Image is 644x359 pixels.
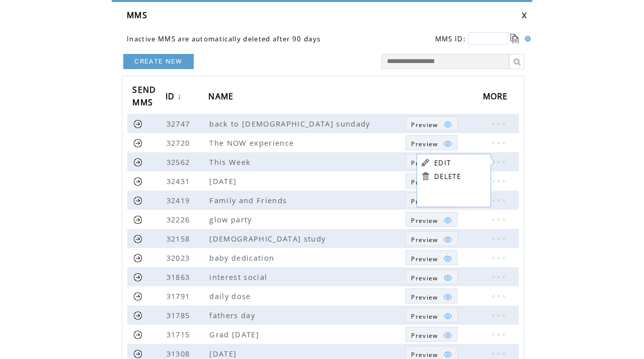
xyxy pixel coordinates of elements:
span: This Week [209,157,253,167]
a: Preview [406,135,457,150]
a: Preview [406,250,457,265]
a: Preview [406,269,457,284]
span: Show MMS preview [411,197,438,206]
span: The NOW experience [209,138,296,148]
span: 31715 [167,329,193,339]
span: [DATE] [209,176,239,186]
img: eye.png [443,350,452,359]
span: NAME [208,88,236,107]
span: 32023 [167,253,193,263]
span: 32226 [167,214,193,224]
span: Show MMS preview [411,121,438,129]
span: back to [DEMOGRAPHIC_DATA] sundady [209,118,372,129]
span: Family and Friends [209,195,289,205]
img: eye.png [443,331,452,340]
span: MMS ID: [435,34,466,43]
a: ID↓ [166,88,185,106]
span: Show MMS preview [411,312,438,321]
span: Show MMS preview [411,350,438,359]
a: EDIT [434,158,451,167]
span: ID [166,88,178,107]
span: baby dedication [209,253,277,263]
a: Preview [406,212,457,227]
a: Preview [406,231,457,246]
img: eye.png [443,120,452,129]
img: eye.png [443,235,452,244]
span: 32747 [167,118,193,129]
span: 32419 [167,195,193,205]
a: DELETE [434,172,461,181]
span: Show MMS preview [411,140,438,148]
a: Preview [406,308,457,323]
span: Show MMS preview [411,178,438,187]
span: Grad [DATE] [209,329,262,339]
a: Preview [406,327,457,342]
span: daily dose [209,291,253,301]
span: SEND MMS [132,82,156,113]
a: Preview [406,288,457,304]
span: [DATE] [209,348,239,358]
span: Show MMS preview [411,255,438,263]
span: Inactive MMS are automatically deleted after 90 days [127,34,320,43]
span: MMS [127,10,147,21]
span: Show MMS preview [411,235,438,244]
span: 31785 [167,310,193,320]
img: help.gif [522,36,531,42]
span: 32720 [167,138,193,148]
a: Preview [406,116,457,131]
span: 31791 [167,291,193,301]
span: 32158 [167,233,193,244]
span: glow party [209,214,254,224]
span: 32431 [167,176,193,186]
img: eye.png [443,312,452,321]
img: eye.png [443,273,452,282]
span: interest social [209,272,270,282]
img: eye.png [443,254,452,263]
span: 31308 [167,348,193,358]
span: Show MMS preview [411,216,438,225]
a: NAME [208,88,238,106]
span: Show MMS preview [411,331,438,340]
span: Show MMS preview [411,274,438,282]
span: 31863 [167,272,193,282]
a: Preview [406,193,457,208]
span: Show MMS preview [411,293,438,302]
span: 32562 [167,157,193,167]
span: MORE [483,88,511,107]
span: fathers day [209,310,258,320]
span: Show MMS preview [411,159,438,167]
img: eye.png [443,292,452,302]
a: CREATE NEW [123,54,194,69]
a: Preview [406,173,457,189]
img: eye.png [443,139,452,148]
span: [DEMOGRAPHIC_DATA] study [209,233,328,244]
a: Preview [406,154,457,169]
